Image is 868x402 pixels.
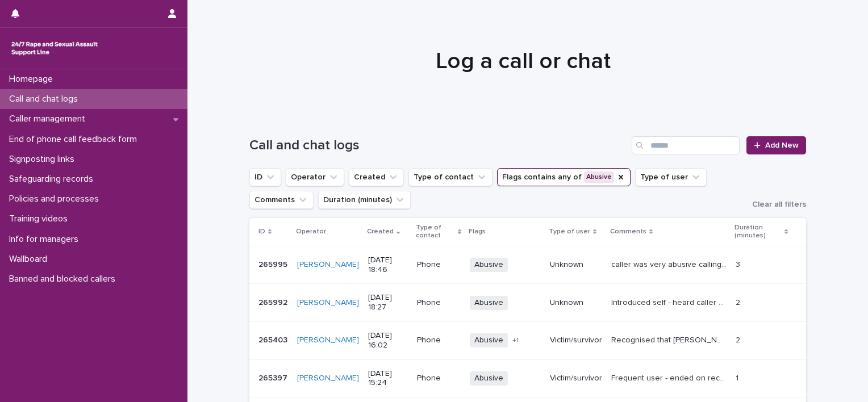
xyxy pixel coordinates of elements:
p: Unknown [550,298,602,308]
p: Frequent user - ended on recognition [611,371,729,383]
input: Search [632,136,740,154]
p: [DATE] 18:46 [368,256,408,275]
p: 2 [736,333,742,345]
p: 2 [736,296,742,308]
span: Add New [765,141,799,149]
p: ID [258,225,265,238]
img: rhQMoQhaT3yELyF149Cw [9,37,100,60]
a: Add New [746,136,806,154]
p: Phone [417,374,460,383]
span: Clear all filters [752,200,806,208]
p: Banned and blocked callers [5,274,124,284]
tr: 265403265403 [PERSON_NAME] [DATE] 16:02PhoneAbusive+1Victim/survivorRecognised that [PERSON_NAME]... [249,321,806,359]
p: Training videos [5,213,77,224]
p: Victim/survivor [550,374,602,383]
p: Caller management [5,114,94,124]
button: Clear all filters [743,200,806,208]
button: ID [249,168,281,186]
p: Operator [296,225,326,238]
span: Abusive [470,296,508,310]
p: 265403 [258,333,290,345]
p: Flags [469,225,486,238]
p: 265397 [258,371,290,383]
button: Created [349,168,404,186]
span: Abusive [470,371,508,386]
tr: 265992265992 [PERSON_NAME] [DATE] 18:27PhoneAbusiveUnknownIntroduced self - heard caller say 'oh ... [249,284,806,322]
p: End of phone call feedback form [5,134,146,145]
span: Abusive [470,333,508,347]
a: [PERSON_NAME] [297,298,359,308]
a: [PERSON_NAME] [297,374,359,383]
p: Introduced self - heard caller say 'oh no' then started to cry. I asked that she take her time, s... [611,296,729,308]
h1: Log a call or chat [245,48,802,75]
p: [DATE] 15:24 [368,369,408,388]
p: Phone [417,260,460,270]
p: 265995 [258,258,290,270]
button: Type of user [635,168,707,186]
button: Type of contact [408,168,493,186]
p: Safeguarding records [5,174,102,185]
button: Comments [249,191,314,209]
button: Operator [286,168,344,186]
p: Phone [417,298,460,308]
tr: 265397265397 [PERSON_NAME] [DATE] 15:24PhoneAbusiveVictim/survivorFrequent user - ended on recogn... [249,359,806,397]
p: Signposting links [5,154,84,165]
p: Type of user [549,225,590,238]
button: Flags [497,168,631,186]
h1: Call and chat logs [249,137,627,154]
p: Info for managers [5,234,87,245]
a: [PERSON_NAME] [297,260,359,270]
p: 1 [736,371,741,383]
p: Comments [610,225,646,238]
p: 3 [736,258,742,270]
button: Duration (minutes) [318,191,411,209]
span: + 1 [512,337,519,344]
p: Wallboard [5,254,56,265]
p: Homepage [5,74,62,85]
p: caller was very abusive calling me a "fucking bitch" ,a "fucking stupid bitch" for asking her rea... [611,258,729,270]
a: [PERSON_NAME] [297,336,359,345]
p: Victim/survivor [550,336,602,345]
p: [DATE] 18:27 [368,293,408,312]
p: 265992 [258,296,290,308]
p: Unknown [550,260,602,270]
p: Created [367,225,394,238]
p: Phone [417,336,460,345]
p: Policies and processes [5,194,108,204]
p: Duration (minutes) [735,221,782,242]
p: Call and chat logs [5,94,87,104]
p: [DATE] 16:02 [368,331,408,350]
p: Recognised that caller was banned so informed them of this and they said that "well you are stupi... [611,333,729,345]
p: Type of contact [416,221,455,242]
tr: 265995265995 [PERSON_NAME] [DATE] 18:46PhoneAbusiveUnknowncaller was very abusive calling me a "f... [249,246,806,284]
span: Abusive [470,258,508,272]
